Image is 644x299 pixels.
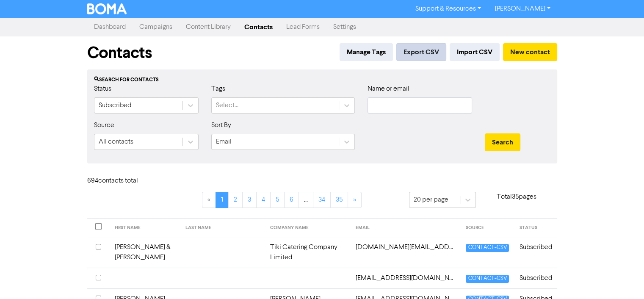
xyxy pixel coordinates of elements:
[211,84,225,94] label: Tags
[340,43,393,61] button: Manage Tags
[313,192,331,208] a: Page 34
[461,219,514,237] th: SOURCE
[87,19,133,36] a: Dashboard
[110,237,180,268] td: [PERSON_NAME] & [PERSON_NAME]
[87,177,155,185] h6: 694 contact s total
[133,19,179,36] a: Campaigns
[94,76,550,84] div: Search for contacts
[450,43,500,61] button: Import CSV
[514,268,557,288] td: Subscribed
[279,19,326,36] a: Lead Forms
[179,19,238,36] a: Content Library
[228,192,243,208] a: Page 2
[265,237,351,268] td: Tiki Catering Company Limited
[414,195,448,205] div: 20 per page
[466,244,509,252] span: CONTACT-CSV
[351,268,461,288] td: 66blawson@gmail.com
[99,137,133,147] div: All contacts
[216,192,229,208] a: Page 1 is your current page
[216,137,232,147] div: Email
[284,192,299,208] a: Page 6
[368,84,409,94] label: Name or email
[270,192,285,208] a: Page 5
[326,19,363,36] a: Settings
[409,2,488,16] a: Support & Resources
[110,219,180,237] th: FIRST NAME
[238,19,279,36] a: Contacts
[242,192,257,208] a: Page 3
[180,219,265,237] th: LAST NAME
[265,219,351,237] th: COMPANY NAME
[351,219,461,237] th: EMAIL
[466,275,509,283] span: CONTACT-CSV
[514,237,557,268] td: Subscribed
[348,192,362,208] a: »
[514,219,557,237] th: STATUS
[330,192,348,208] a: Page 35
[485,133,520,151] button: Search
[602,258,644,299] iframe: Chat Widget
[488,2,557,16] a: [PERSON_NAME]
[87,3,127,14] img: BOMA Logo
[87,43,152,63] h1: Contacts
[476,192,557,202] p: Total 35 pages
[94,120,114,130] label: Source
[256,192,271,208] a: Page 4
[503,43,557,61] button: New contact
[216,100,238,111] div: Select...
[396,43,446,61] button: Export CSV
[351,237,461,268] td: 64coffee.kitchen@gmail.com
[211,120,231,130] label: Sort By
[99,100,131,111] div: Subscribed
[94,84,111,94] label: Status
